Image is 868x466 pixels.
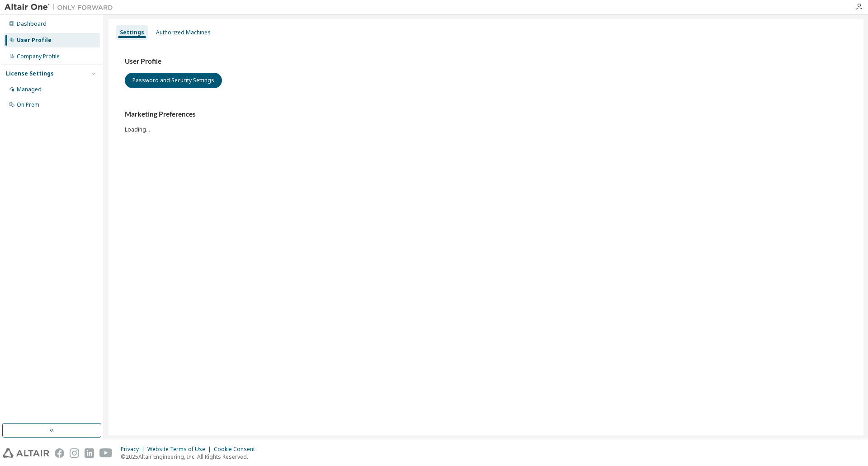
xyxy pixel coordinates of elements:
[120,29,144,36] div: Settings
[125,57,847,66] h3: User Profile
[17,37,52,44] div: User Profile
[70,448,79,458] img: instagram.svg
[125,110,847,133] div: Loading...
[121,453,260,461] p: © 2025 Altair Engineering, Inc. All Rights Reserved.
[125,73,222,88] button: Password and Security Settings
[99,448,113,458] img: youtube.svg
[55,448,64,458] img: facebook.svg
[3,448,49,458] img: altair_logo.svg
[17,86,42,93] div: Managed
[214,446,260,453] div: Cookie Consent
[5,3,118,12] img: Altair One
[17,101,39,108] div: On Prem
[121,446,147,453] div: Privacy
[156,29,211,36] div: Authorized Machines
[17,20,47,28] div: Dashboard
[125,110,847,119] h3: Marketing Preferences
[85,448,94,458] img: linkedin.svg
[6,70,54,77] div: License Settings
[17,53,60,60] div: Company Profile
[147,446,214,453] div: Website Terms of Use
